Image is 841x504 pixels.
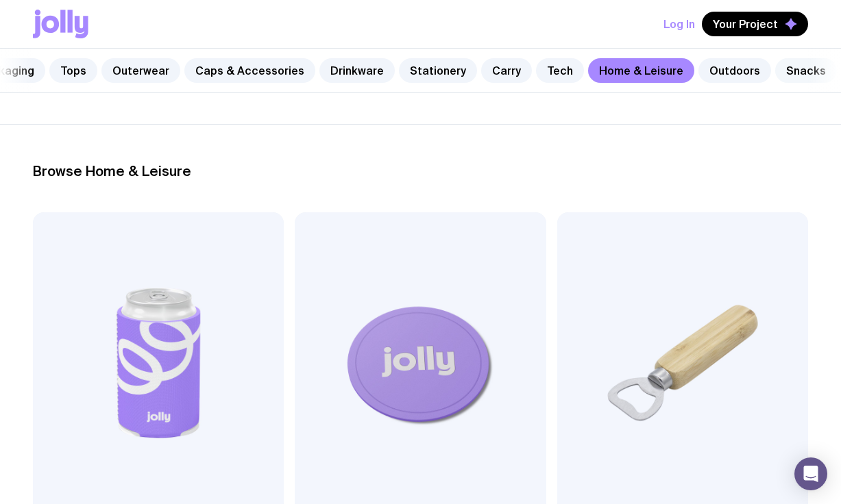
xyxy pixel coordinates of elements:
a: Stationery [399,58,477,83]
button: Log In [663,12,695,36]
a: Tops [49,58,97,83]
h2: Browse Home & Leisure [33,163,808,179]
a: Caps & Accessories [184,58,315,83]
span: Your Project [713,17,778,31]
a: Snacks [775,58,837,83]
a: Carry [481,58,532,83]
a: Outdoors [698,58,771,83]
a: Outerwear [101,58,180,83]
div: Open Intercom Messenger [794,457,827,490]
button: Your Project [702,12,808,36]
a: Home & Leisure [588,58,694,83]
a: Tech [536,58,584,83]
a: Drinkware [319,58,395,83]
